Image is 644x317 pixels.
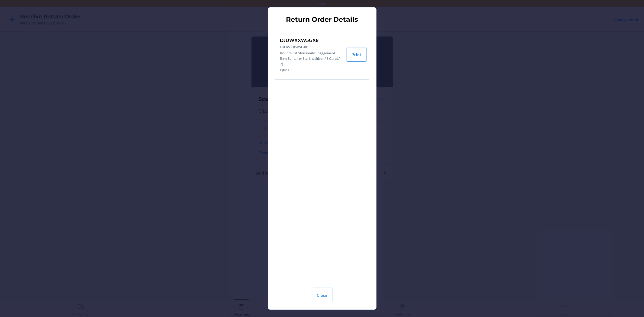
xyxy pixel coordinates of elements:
[280,50,342,67] p: Round Cut Moissanite Engagement Ring Solitaire (Sterling Silver / 3 Carat / 7)
[280,44,342,50] p: DJUWXXW5GX8
[280,67,342,73] p: Qty: 1
[286,15,358,24] h2: Return Order Details
[347,47,367,62] button: Print
[312,288,332,302] button: Close
[280,37,342,44] p: DJUWXXW5GX8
